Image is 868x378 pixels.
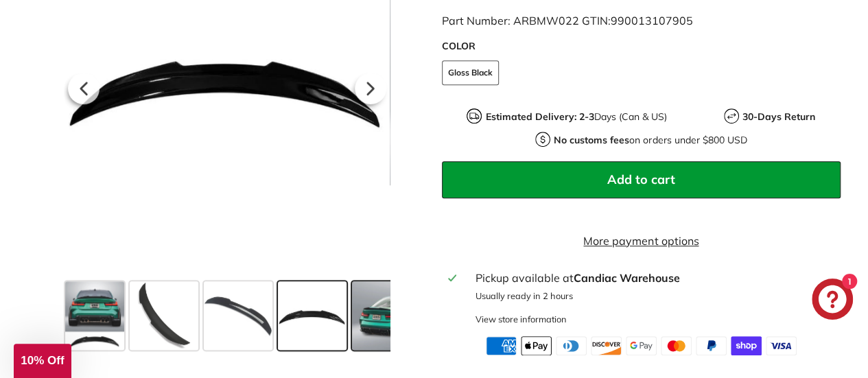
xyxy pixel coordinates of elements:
[554,133,747,147] p: on orders under $800 USD
[476,290,834,303] p: Usually ready in 2 hours
[661,336,692,355] img: master
[485,110,594,123] strong: Estimated Delivery: 2-3
[626,336,657,355] img: google_pay
[607,172,675,187] span: Add to cart
[742,110,815,123] strong: 30-Days Return
[476,313,567,326] div: View store information
[476,270,834,286] div: Pickup available at
[485,110,666,124] p: Days (Can & US)
[556,336,587,355] img: diners_club
[442,39,841,54] label: COLOR
[766,336,797,355] img: visa
[486,336,517,355] img: american_express
[574,271,680,285] strong: Candiac Warehouse
[554,134,629,146] strong: No customs fees
[442,161,841,198] button: Add to cart
[14,344,71,378] div: 10% Off
[808,279,857,323] inbox-online-store-chat: Shopify online store chat
[731,336,762,355] img: shopify_pay
[521,336,552,355] img: apple_pay
[611,14,693,27] span: 990013107905
[21,354,64,367] span: 10% Off
[442,233,841,249] a: More payment options
[696,336,727,355] img: paypal
[442,14,693,27] span: Part Number: ARBMW022 GTIN:
[591,336,622,355] img: discover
